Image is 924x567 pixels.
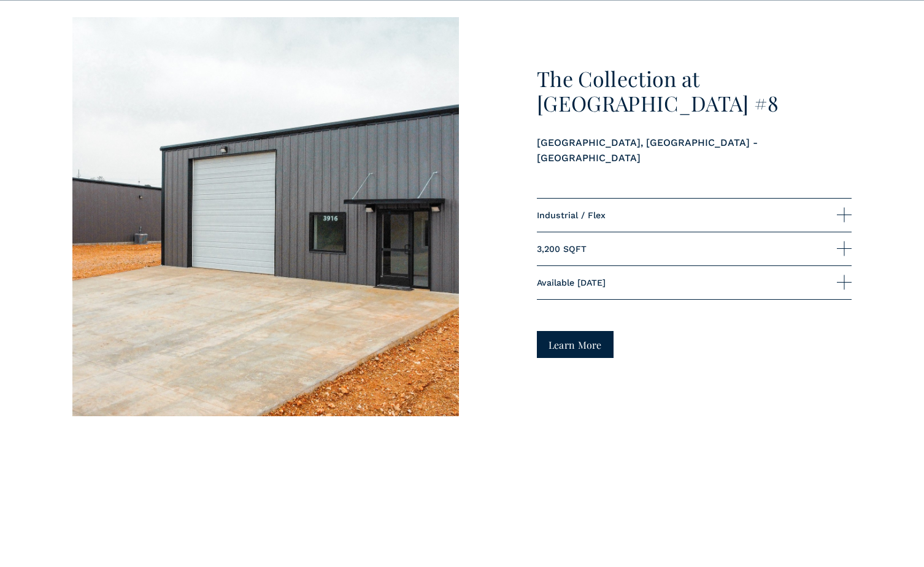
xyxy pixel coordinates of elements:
p: [GEOGRAPHIC_DATA], [GEOGRAPHIC_DATA] - [GEOGRAPHIC_DATA] [537,135,852,166]
span: 3,200 SQFT [537,244,837,254]
button: Industrial / Flex [537,199,852,232]
button: 3,200 SQFT [537,232,852,265]
h3: The Collection at [GEOGRAPHIC_DATA] #8 [537,67,852,115]
span: Industrial / Flex [537,210,837,220]
button: Available [DATE] [537,266,852,299]
a: Learn More [537,331,614,357]
span: Available [DATE] [537,278,837,287]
